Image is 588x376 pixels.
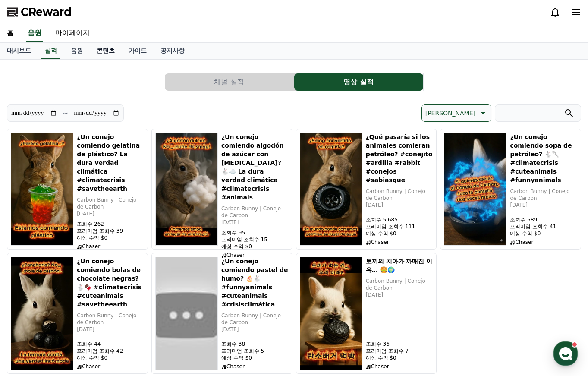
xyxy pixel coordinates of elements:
p: 프리미엄 조회수 15 [221,236,289,243]
button: 채널 실적 [165,73,294,91]
p: Carbon Bunny | Conejo de Carbon [77,312,144,326]
h5: ¿Un conejo comiendo algodón de azúcar con [MEDICAL_DATA]? 🐇☁️ La dura verdad climática #climatecr... [221,133,289,202]
a: 음원 [26,24,43,42]
img: ¿Un conejo comiendo bolas de chocolate negras? 🐇🍫 #climatecrisis #cuteanimals #savetheearth [11,257,73,370]
p: Carbon Bunny | Conejo de Carbon [366,188,433,202]
p: 예상 수익 $0 [77,354,144,361]
a: 채널 실적 [165,73,294,91]
button: ¿Qué pasaría si los animales comieran petróleo? #conejito #ardilla #rabbit #conejos #sabiasque ¿Q... [296,129,437,250]
p: Chaser [366,363,433,370]
a: 가이드 [122,43,154,59]
img: ¿Un conejo comiendo sopa de petróleo? 🐇🥄 #climatecrisis #cuteanimals #funnyanimals [444,133,506,246]
img: ¿Un conejo comiendo pastel de humo? 🎂🐇 #funnyanimals #cuteanimals #crisisclimática [155,257,218,370]
span: 대화 [79,287,89,294]
img: 토끼의 치아가 까매진 이유… 🍔🌍 [300,257,362,370]
p: 조회수 5,685 [366,216,433,223]
p: 조회수 36 [366,341,433,348]
span: CReward [21,5,72,19]
button: [PERSON_NAME] [421,104,491,122]
h5: ¿Qué pasaría si los animales comieran petróleo? #conejito #ardilla #rabbit #conejos #sabiasque [366,133,433,184]
button: 토끼의 치아가 까매진 이유… 🍔🌍 토끼의 치아가 까매진 이유… 🍔🌍 Carbon Bunny | Conejo de Carbon [DATE] 조회수 36 프리미엄 조회수 7 예상... [296,253,437,374]
span: 설정 [133,287,144,294]
h5: ¿Un conejo comiendo pastel de humo? 🎂🐇 #funnyanimals #cuteanimals #crisisclimática [221,257,289,309]
a: 음원 [64,43,90,59]
a: 콘텐츠 [90,43,122,59]
p: 프리미엄 조회수 39 [77,227,144,234]
p: [DATE] [366,291,433,298]
button: ¿Un conejo comiendo gelatina de plástico? La dura verdad climática #climatecrisis #savetheearth ¿... [7,129,148,250]
a: CReward [7,5,72,19]
p: 예상 수익 $0 [366,354,433,361]
p: Carbon Bunny | Conejo de Carbon [77,196,144,210]
p: [PERSON_NAME] [425,107,475,119]
a: 대화 [57,274,111,295]
a: 홈 [3,274,57,295]
button: ¿Un conejo comiendo bolas de chocolate negras? 🐇🍫 #climatecrisis #cuteanimals #savetheearth ¿Un c... [7,253,148,374]
p: Chaser [221,363,289,370]
p: 프리미엄 조회수 111 [366,223,433,230]
p: Carbon Bunny | Conejo de Carbon [510,188,577,202]
p: Chaser [77,363,144,370]
h5: 토끼의 치아가 까매진 이유… 🍔🌍 [366,257,433,274]
h5: ¿Un conejo comiendo bolas de chocolate negras? 🐇🍫 #climatecrisis #cuteanimals #savetheearth [77,257,144,309]
p: 조회수 262 [77,221,144,227]
button: ¿Un conejo comiendo sopa de petróleo? 🐇🥄 #climatecrisis #cuteanimals #funnyanimals ¿Un conejo com... [440,129,581,250]
p: [DATE] [77,326,144,333]
h5: ¿Un conejo comiendo sopa de petróleo? 🐇🥄 #climatecrisis #cuteanimals #funnyanimals [510,133,577,184]
p: 조회수 44 [77,341,144,348]
p: [DATE] [77,210,144,217]
p: Chaser [366,239,433,246]
p: 예상 수익 $0 [510,230,577,237]
p: [DATE] [221,219,289,226]
p: 프리미엄 조회수 41 [510,223,577,230]
p: 예상 수익 $0 [221,243,289,250]
p: 프리미엄 조회수 7 [366,348,433,354]
img: ¿Qué pasaría si los animales comieran petróleo? #conejito #ardilla #rabbit #conejos #sabiasque [300,133,362,246]
p: [DATE] [221,326,289,333]
p: Chaser [510,239,577,246]
a: 공지사항 [154,43,192,59]
p: [DATE] [366,202,433,209]
p: 예상 수익 $0 [366,230,433,237]
p: 조회수 38 [221,341,289,348]
p: 조회수 589 [510,216,577,223]
p: 프리미엄 조회수 42 [77,348,144,354]
p: Carbon Bunny | Conejo de Carbon [366,278,433,291]
p: 예상 수익 $0 [77,234,144,241]
p: 프리미엄 조회수 5 [221,348,289,354]
p: 예상 수익 $0 [221,354,289,361]
p: 조회수 95 [221,229,289,236]
button: ¿Un conejo comiendo algodón de azúcar con smog? 🐇☁️ La dura verdad climática #climatecrisis #anim... [151,129,292,250]
img: ¿Un conejo comiendo gelatina de plástico? La dura verdad climática #climatecrisis #savetheearth [11,133,73,246]
button: ¿Un conejo comiendo pastel de humo? 🎂🐇 #funnyanimals #cuteanimals #crisisclimática ¿Un conejo com... [151,253,292,374]
span: 홈 [27,287,32,294]
p: Carbon Bunny | Conejo de Carbon [221,312,289,326]
a: 영상 실적 [294,73,424,91]
p: Chaser [77,243,144,250]
h5: ¿Un conejo comiendo gelatina de plástico? La dura verdad climática #climatecrisis #savetheearth [77,133,144,193]
a: 실적 [41,43,60,59]
img: ¿Un conejo comiendo algodón de azúcar con smog? 🐇☁️ La dura verdad climática #climatecrisis #animals [155,133,218,246]
p: ~ [63,108,68,118]
button: 영상 실적 [294,73,423,91]
p: Carbon Bunny | Conejo de Carbon [221,205,289,219]
a: 마이페이지 [48,24,97,42]
a: 설정 [111,274,166,295]
p: Chaser [221,252,289,259]
p: [DATE] [510,202,577,209]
